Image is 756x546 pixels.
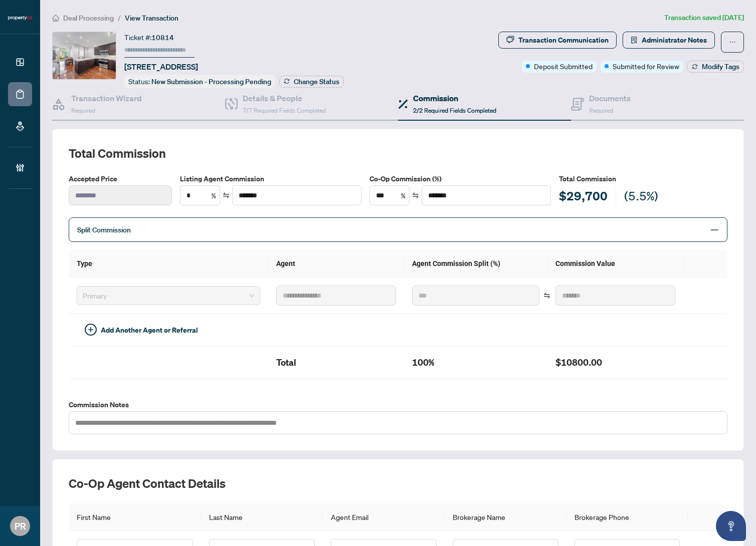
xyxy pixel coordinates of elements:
[69,217,727,242] div: Split Commission
[180,173,361,184] label: Listing Agent Commission
[559,188,608,207] h2: $29,700
[223,192,230,199] span: swap
[15,519,26,533] span: PR
[243,92,326,104] h4: Details & People
[412,355,539,371] h2: 100%
[83,288,254,303] span: Primary
[413,92,496,104] h4: Commission
[559,173,727,184] h5: Total Commission
[118,12,121,24] li: /
[543,292,550,299] span: swap
[243,107,326,114] span: 7/7 Required Fields Completed
[151,33,174,42] span: 10814
[52,15,59,22] span: home
[69,475,727,491] h2: Co-op Agent Contact Details
[63,14,114,23] span: Deal Processing
[729,39,736,46] span: ellipsis
[69,173,172,184] label: Accepted Price
[201,503,323,531] th: Last Name
[589,92,631,104] h4: Documents
[69,250,268,278] th: Type
[71,107,95,114] span: Required
[276,355,397,371] h2: Total
[413,107,496,114] span: 2/2 Required Fields Completed
[555,355,676,371] h2: $10800.00
[279,76,344,88] button: Change Status
[687,61,744,73] button: Modify Tags
[8,15,32,21] img: logo
[716,511,746,541] button: Open asap
[642,32,707,48] span: Administrator Notes
[589,107,613,114] span: Required
[404,250,547,278] th: Agent Commission Split (%)
[124,61,198,73] span: [STREET_ADDRESS]
[566,503,688,531] th: Brokerage Phone
[151,77,271,86] span: New Submission - Processing Pending
[710,225,719,234] span: minus
[613,61,679,72] span: Submitted for Review
[369,173,551,184] label: Co-Op Commission (%)
[412,192,419,199] span: swap
[534,61,593,72] span: Deposit Submitted
[702,63,739,70] span: Modify Tags
[125,14,178,23] span: View Transaction
[547,250,684,278] th: Commission Value
[631,37,638,44] span: solution
[71,92,142,104] h4: Transaction Wizard
[445,503,566,531] th: Brokerage Name
[268,250,405,278] th: Agent
[77,225,131,234] span: Split Commission
[323,503,445,531] th: Agent Email
[77,322,206,338] button: Add Another Agent or Referral
[124,32,174,43] div: Ticket #:
[69,145,727,161] h2: Total Commission
[664,12,744,24] article: Transaction saved [DATE]
[124,75,275,88] div: Status:
[624,188,658,207] h2: (5.5%)
[498,32,617,49] button: Transaction Communication
[518,32,609,48] div: Transaction Communication
[69,503,201,531] th: First Name
[294,78,339,85] span: Change Status
[53,32,116,79] img: IMG-W12326709_1.jpg
[101,325,198,336] span: Add Another Agent or Referral
[69,399,727,410] label: Commission Notes
[85,324,97,336] span: plus-circle
[623,32,715,49] button: Administrator Notes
